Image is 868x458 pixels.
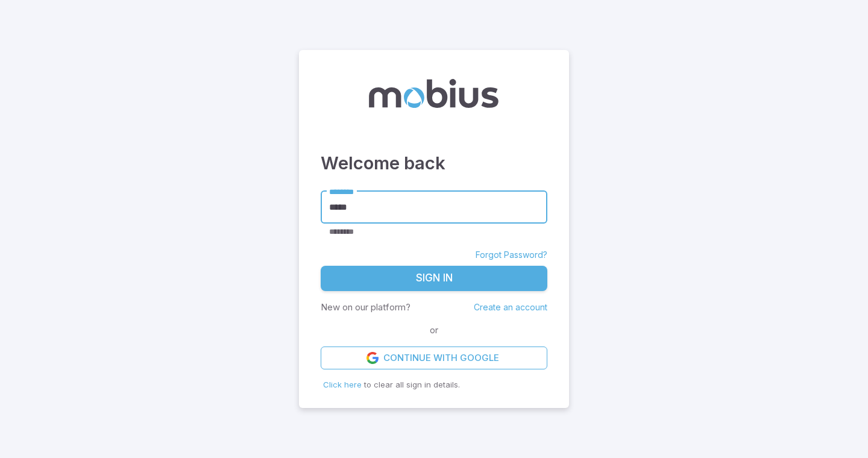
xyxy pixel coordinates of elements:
p: New on our platform? [321,301,410,314]
p: to clear all sign in details. [323,379,545,391]
span: or [427,324,441,337]
a: Forgot Password? [476,249,547,261]
span: Click here [323,380,362,389]
h3: Welcome back [321,150,547,177]
a: Continue with Google [321,347,547,369]
button: Sign In [321,266,547,291]
a: Create an account [474,302,547,312]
